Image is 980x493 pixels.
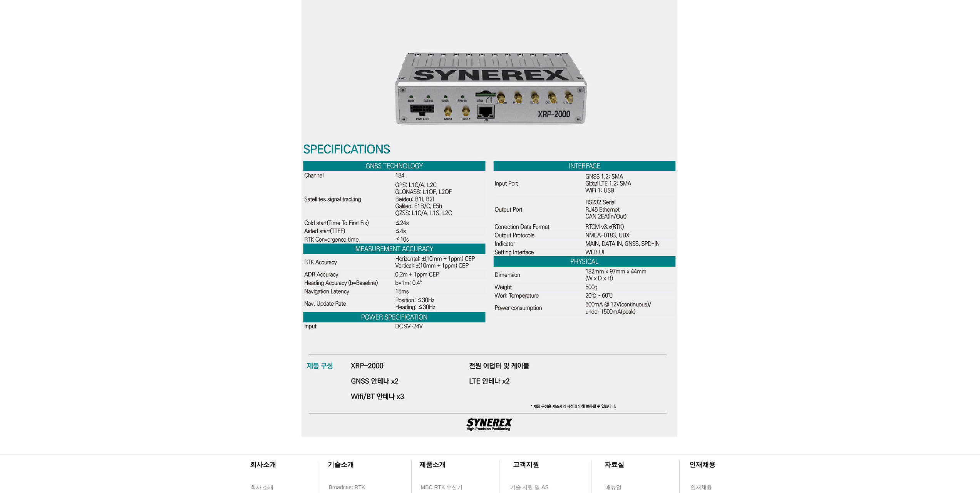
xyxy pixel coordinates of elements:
[510,484,549,491] span: 기술 지원 및 AS
[250,483,295,492] a: 회사 소개
[510,483,568,492] a: 기술 지원 및 AS
[250,461,276,468] span: ​회사소개
[605,484,622,491] span: 매뉴얼
[690,483,727,492] a: 인재채용
[419,461,446,468] span: ​제품소개
[513,461,539,468] span: ​고객지원
[838,250,980,493] iframe: Wix Chat
[421,484,463,491] span: MBC RTK 수신기
[605,461,624,468] span: ​자료실
[690,484,712,491] span: 인재채용
[689,461,715,468] span: ​인재채용
[251,484,274,491] span: 회사 소개
[328,461,354,468] span: ​기술소개
[420,483,478,492] a: MBC RTK 수신기
[605,483,649,492] a: 매뉴얼
[329,484,365,491] span: Broadcast RTK
[328,483,373,492] a: Broadcast RTK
